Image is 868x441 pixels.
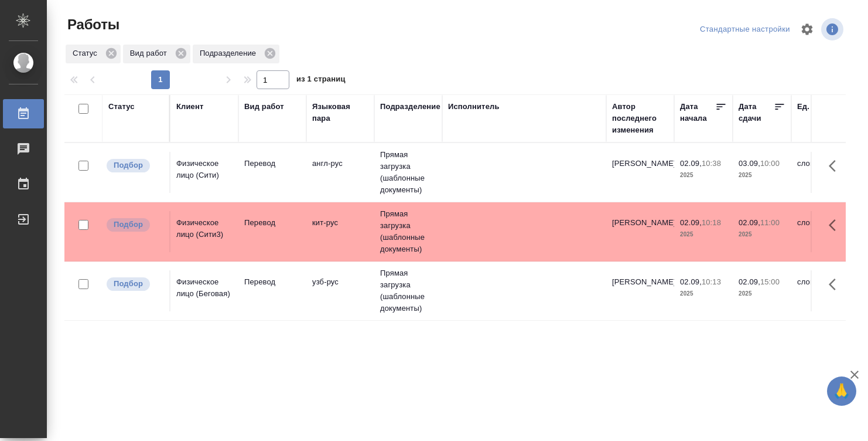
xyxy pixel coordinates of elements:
td: Прямая загрузка (шаблонные документы) [374,143,442,202]
p: 02.09, [680,277,702,286]
div: Исполнитель [448,101,500,113]
button: Здесь прячутся важные кнопки [822,270,850,298]
p: Физическое лицо (Сити3) [176,217,233,240]
p: Подбор [114,160,143,171]
div: Дата сдачи [739,101,774,124]
td: слово [791,211,859,252]
p: 10:00 [760,159,780,168]
div: Можно подбирать исполнителей [105,158,163,174]
p: Физическое лицо (Беговая) [176,276,233,300]
div: Ед. изм [797,101,826,113]
button: Здесь прячутся важные кнопки [822,211,850,239]
button: 🙏 [827,376,856,406]
div: Можно подбирать исполнителей [105,217,163,233]
div: Статус [108,101,135,113]
p: Подбор [114,278,143,290]
button: Здесь прячутся важные кнопки [822,152,850,180]
p: 11:00 [760,218,780,227]
p: 02.09, [739,277,760,286]
p: 2025 [739,169,785,181]
div: Подразделение [193,45,279,63]
div: Статус [66,45,121,63]
div: Можно подбирать исполнителей [105,276,163,292]
div: Языковая пара [312,101,368,124]
p: Статус [73,48,101,59]
div: split button [697,21,793,39]
p: 10:38 [702,159,721,168]
p: Подбор [114,219,143,230]
p: 03.09, [739,159,760,168]
p: 2025 [680,169,727,181]
p: Перевод [244,276,300,288]
td: узб-рус [306,270,374,311]
span: 🙏 [832,379,852,403]
p: 02.09, [680,159,702,168]
td: Прямая загрузка (шаблонные документы) [374,262,442,320]
td: слово [791,270,859,311]
span: из 1 страниц [296,72,346,89]
p: Перевод [244,217,300,229]
div: Клиент [176,101,203,113]
p: 2025 [680,229,727,240]
p: 2025 [739,229,785,240]
td: [PERSON_NAME] [606,152,674,193]
td: кит-рус [306,211,374,252]
td: англ-рус [306,152,374,193]
p: Перевод [244,158,300,169]
p: 02.09, [739,218,760,227]
p: Вид работ [130,48,171,59]
div: Вид работ [244,101,284,113]
span: Работы [64,15,119,34]
td: [PERSON_NAME] [606,270,674,311]
p: 15:00 [760,277,780,286]
p: 2025 [739,288,785,300]
p: Физическое лицо (Сити) [176,158,233,181]
div: Дата начала [680,101,715,124]
td: [PERSON_NAME] [606,211,674,252]
span: Настроить таблицу [793,15,821,43]
td: слово [791,152,859,193]
div: Автор последнего изменения [612,101,668,136]
div: Вид работ [123,45,190,63]
div: Подразделение [380,101,440,113]
p: 02.09, [680,218,702,227]
span: Посмотреть информацию [821,18,846,40]
p: 10:18 [702,218,721,227]
td: Прямая загрузка (шаблонные документы) [374,202,442,261]
p: 10:13 [702,277,721,286]
p: 2025 [680,288,727,300]
p: Подразделение [200,48,260,59]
